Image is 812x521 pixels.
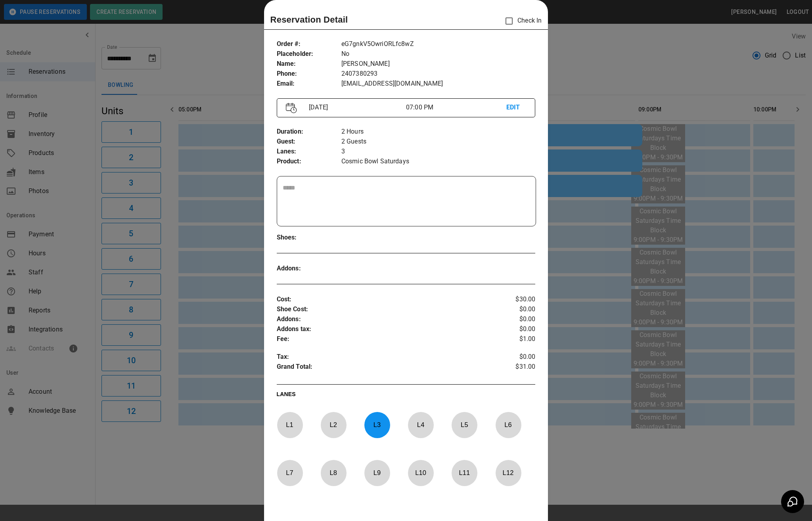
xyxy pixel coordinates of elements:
[277,157,341,167] p: Product :
[277,305,492,314] p: Shoe Cost :
[277,49,341,59] p: Placeholder :
[320,416,347,434] p: L 2
[341,127,536,137] p: 2 Hours
[277,69,341,79] p: Phone :
[277,147,341,157] p: Lanes :
[277,334,492,344] p: Fee :
[341,157,536,167] p: Cosmic Bowl Saturdays
[277,59,341,69] p: Name :
[286,103,297,113] img: Vector
[270,13,348,26] p: Reservation Detail
[492,334,536,344] p: $1.00
[341,39,536,49] p: eG7gnkV5OwriORLfc8wZ
[492,295,536,305] p: $30.00
[408,416,434,434] p: L 4
[306,103,406,112] p: [DATE]
[492,352,536,362] p: $0.00
[341,69,536,79] p: 2407380293
[495,464,521,482] p: L 12
[277,79,341,89] p: Email :
[364,464,390,482] p: L 9
[277,264,341,274] p: Addons :
[341,79,536,89] p: [EMAIL_ADDRESS][DOMAIN_NAME]
[320,464,347,482] p: L 8
[501,13,542,29] p: Check In
[277,127,341,137] p: Duration :
[277,39,341,49] p: Order # :
[406,103,506,112] p: 07:00 PM
[277,416,303,434] p: L 1
[341,59,536,69] p: [PERSON_NAME]
[492,305,536,314] p: $0.00
[492,324,536,334] p: $0.00
[277,314,492,324] p: Addons :
[277,390,536,401] p: LANES
[451,416,477,434] p: L 5
[277,362,492,374] p: Grand Total :
[277,137,341,147] p: Guest :
[341,137,536,147] p: 2 Guests
[495,416,521,434] p: L 6
[277,324,492,334] p: Addons tax :
[277,233,341,243] p: Shoes :
[277,295,492,305] p: Cost :
[341,49,536,59] p: No
[341,147,536,157] p: 3
[408,464,434,482] p: L 10
[492,314,536,324] p: $0.00
[492,362,536,374] p: $31.00
[277,464,303,482] p: L 7
[506,103,527,113] p: EDIT
[364,416,390,434] p: L 3
[277,352,492,362] p: Tax :
[451,464,477,482] p: L 11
